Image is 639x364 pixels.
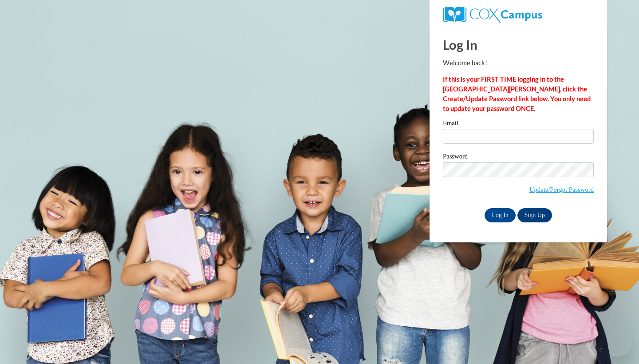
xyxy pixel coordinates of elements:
label: Password [443,153,594,162]
a: Sign Up [517,208,552,222]
img: COX Campus [443,7,542,23]
input: Log In [485,208,516,222]
p: Welcome back! [443,58,594,68]
label: Email [443,120,594,129]
iframe: Button to launch messaging window [603,328,632,357]
a: Update/Forgot Password [529,186,594,193]
strong: If this is your FIRST TIME logging in to the [GEOGRAPHIC_DATA][PERSON_NAME], click the Create/Upd... [443,75,591,112]
a: COX Campus [443,7,594,23]
h1: Log In [443,36,594,54]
